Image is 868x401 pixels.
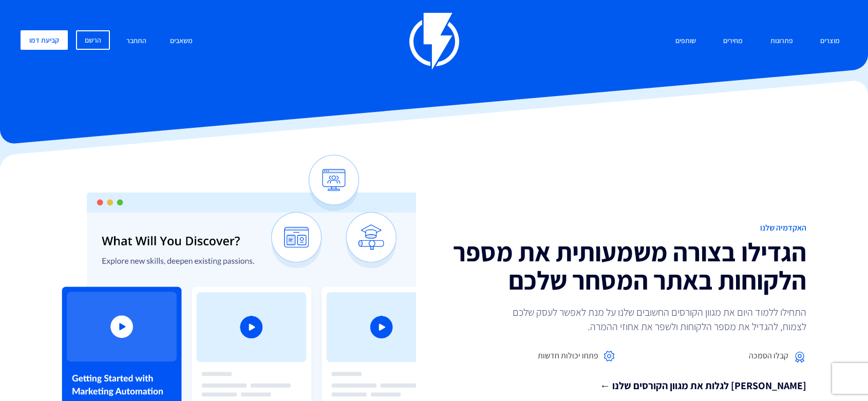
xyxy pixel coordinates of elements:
[21,30,68,50] a: קביעת דמו
[538,350,598,362] span: פתחו יכולות חדשות
[668,30,704,52] a: שותפים
[442,238,806,295] h2: הגדילו בצורה משמעותית את מספר הלקוחות באתר המסחר שלכם
[763,30,801,52] a: פתרונות
[749,350,788,362] span: קבלו הסמכה
[813,30,847,52] a: מוצרים
[162,30,200,52] a: משאבים
[442,223,806,233] h1: האקדמיה שלנו
[498,305,806,334] p: התחילו ללמוד היום את מגוון הקורסים החשובים שלנו על מנת לאפשר לעסק שלכם לצמוח, להגדיל את מספר הלקו...
[119,30,154,52] a: התחבר
[715,30,750,52] a: מחירים
[76,30,110,50] a: הרשם
[442,378,806,393] a: [PERSON_NAME] לגלות את מגוון הקורסים שלנו ←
